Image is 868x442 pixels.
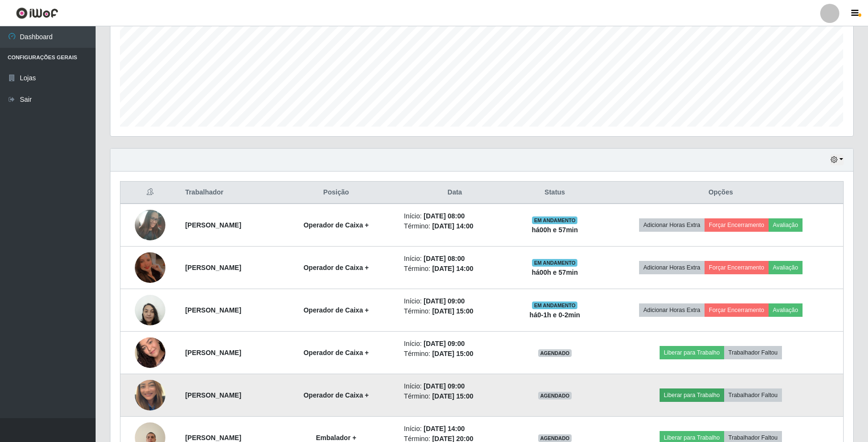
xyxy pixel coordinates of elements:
strong: [PERSON_NAME] [185,264,241,271]
strong: [PERSON_NAME] [185,434,241,442]
li: Início: [404,424,506,434]
button: Avaliação [769,303,803,317]
strong: [PERSON_NAME] [185,349,241,356]
li: Início: [404,254,506,264]
th: Status [511,182,598,204]
span: AGENDADO [538,392,572,399]
img: 1742350868901.jpeg [135,325,165,380]
strong: [PERSON_NAME] [185,306,241,314]
span: AGENDADO [538,349,572,357]
time: [DATE] 14:00 [423,425,465,432]
li: Término: [404,349,506,359]
button: Liberar para Trabalho [660,346,724,359]
img: 1755575109305.jpeg [135,368,165,422]
time: [DATE] 15:00 [432,307,473,315]
strong: [PERSON_NAME] [185,391,241,399]
strong: [PERSON_NAME] [185,221,241,229]
th: Trabalhador [179,182,274,204]
button: Forçar Encerramento [705,303,769,317]
th: Opções [598,182,844,204]
strong: Operador de Caixa + [304,391,369,399]
time: [DATE] 08:00 [423,255,465,262]
img: 1725135374051.jpeg [135,205,165,246]
strong: Operador de Caixa + [304,221,369,229]
img: CoreUI Logo [16,7,58,19]
li: Término: [404,306,506,316]
time: [DATE] 09:00 [423,297,465,305]
button: Adicionar Horas Extra [639,261,705,274]
button: Trabalhador Faltou [724,388,782,402]
li: Início: [404,296,506,306]
img: 1745616854456.jpeg [135,247,165,288]
img: 1696952889057.jpeg [135,290,165,330]
button: Liberar para Trabalho [660,388,724,402]
button: Avaliação [769,218,803,232]
time: [DATE] 15:00 [432,392,473,400]
button: Avaliação [769,261,803,274]
button: Adicionar Horas Extra [639,303,705,317]
th: Posição [274,182,398,204]
span: EM ANDAMENTO [532,259,577,267]
li: Início: [404,211,506,221]
li: Término: [404,264,506,274]
span: AGENDADO [538,434,572,442]
span: EM ANDAMENTO [532,302,577,309]
button: Adicionar Horas Extra [639,218,705,232]
time: [DATE] 08:00 [423,212,465,220]
time: [DATE] 14:00 [432,222,473,230]
strong: Operador de Caixa + [304,264,369,271]
li: Início: [404,381,506,391]
strong: Operador de Caixa + [304,306,369,314]
strong: há 00 h e 57 min [532,269,578,276]
button: Forçar Encerramento [705,218,769,232]
li: Término: [404,221,506,231]
li: Início: [404,339,506,349]
li: Término: [404,391,506,401]
time: [DATE] 15:00 [432,350,473,357]
span: EM ANDAMENTO [532,216,577,224]
button: Forçar Encerramento [705,261,769,274]
button: Trabalhador Faltou [724,346,782,359]
time: [DATE] 09:00 [423,382,465,390]
th: Data [398,182,511,204]
strong: Operador de Caixa + [304,349,369,356]
time: [DATE] 14:00 [432,265,473,272]
strong: Embalador + [316,434,356,442]
strong: há 00 h e 57 min [532,226,578,234]
time: [DATE] 09:00 [423,340,465,347]
strong: há 0-1 h e 0-2 min [530,311,580,319]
